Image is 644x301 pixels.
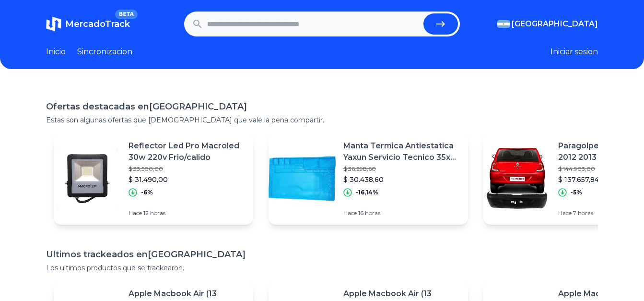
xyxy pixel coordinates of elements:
p: $ 33.500,00 [129,165,246,173]
img: Featured image [483,145,550,212]
p: $ 30.438,60 [343,175,460,184]
p: Hace 12 horas [129,209,246,217]
p: -5% [571,189,582,196]
img: Featured image [54,145,121,212]
p: $ 31.490,00 [129,175,246,184]
p: Manta Termica Antiestatica Yaxun Servicio Tecnico 35x55 Cm [343,140,460,163]
a: Inicio [46,46,66,58]
img: MercadoTrack [46,16,61,32]
button: Iniciar sesion [550,46,598,58]
p: Los ultimos productos que se trackearon. [46,263,598,273]
img: Argentina [497,20,510,28]
a: Sincronizacion [77,46,132,58]
p: $ 36.298,60 [343,165,460,173]
h1: Ultimos trackeados en [GEOGRAPHIC_DATA] [46,248,598,261]
a: MercadoTrackBETA [46,16,130,32]
h1: Ofertas destacadas en [GEOGRAPHIC_DATA] [46,100,598,113]
button: [GEOGRAPHIC_DATA] [497,18,598,30]
span: [GEOGRAPHIC_DATA] [512,18,598,30]
p: -16,14% [356,189,378,196]
a: Featured imageReflector Led Pro Macroled 30w 220v Frio/calido$ 33.500,00$ 31.490,00-6%Hace 12 horas [54,132,253,225]
p: Estas son algunas ofertas que [DEMOGRAPHIC_DATA] que vale la pena compartir. [46,115,598,125]
span: MercadoTrack [65,19,130,29]
p: Hace 16 horas [343,209,460,217]
a: Featured imageManta Termica Antiestatica Yaxun Servicio Tecnico 35x55 Cm$ 36.298,60$ 30.438,60-16... [269,132,468,225]
p: Reflector Led Pro Macroled 30w 220v Frio/calido [129,140,246,163]
p: -6% [141,189,153,196]
span: BETA [115,10,138,19]
img: Featured image [269,145,336,212]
